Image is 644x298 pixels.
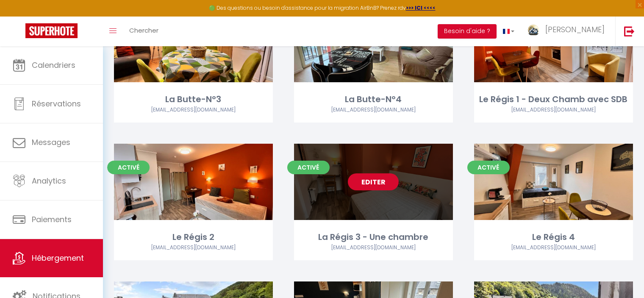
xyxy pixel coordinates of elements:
div: Airbnb [474,106,633,114]
img: Super Booking [25,23,78,38]
a: Editer [348,173,399,190]
div: Airbnb [114,244,273,252]
a: ... [PERSON_NAME] [521,17,615,46]
span: Activé [107,161,150,174]
span: Paiements [32,214,72,225]
div: Airbnb [474,244,633,252]
div: Airbnb [114,106,273,114]
a: >>> ICI <<<< [406,4,436,11]
div: Airbnb [294,244,453,252]
img: logout [624,26,635,36]
div: Le Régis 1 - Deux Chamb avec SDB [474,93,633,106]
div: Le Régis 2 [114,231,273,244]
span: Activé [287,161,330,174]
a: Chercher [123,17,165,46]
span: Réservations [32,98,81,109]
button: Besoin d'aide ? [438,24,497,39]
span: Chercher [129,26,158,35]
div: La Régis 3 - Une chambre [294,231,453,244]
span: Analytics [32,175,66,186]
div: Le Régis 4 [474,231,633,244]
div: Airbnb [294,106,453,114]
div: La Butte-N°3 [114,93,273,106]
div: La Butte-N°4 [294,93,453,106]
span: Calendriers [32,60,75,70]
span: Messages [32,137,70,148]
img: ... [527,24,540,36]
span: [PERSON_NAME] [545,24,605,35]
span: Activé [467,161,510,174]
span: Hébergement [32,253,84,263]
